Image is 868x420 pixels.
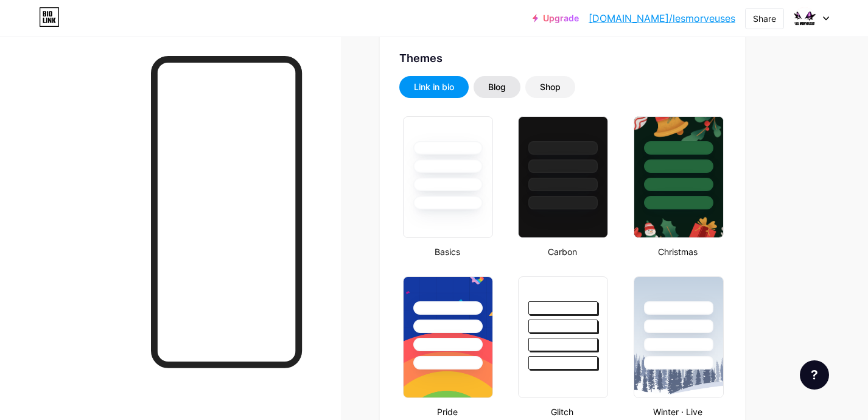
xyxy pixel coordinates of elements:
[514,245,610,258] div: Carbon
[488,81,506,93] div: Blog
[630,405,726,418] div: Winter · Live
[540,81,561,93] div: Shop
[399,405,495,418] div: Pride
[514,405,610,418] div: Glitch
[414,81,454,93] div: Link in bio
[399,50,726,66] div: Themes
[533,13,579,23] a: Upgrade
[753,12,776,25] div: Share
[589,11,735,26] a: [DOMAIN_NAME]/lesmorveuses
[793,7,816,30] img: lesmorveuses
[630,245,726,258] div: Christmas
[399,245,495,258] div: Basics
